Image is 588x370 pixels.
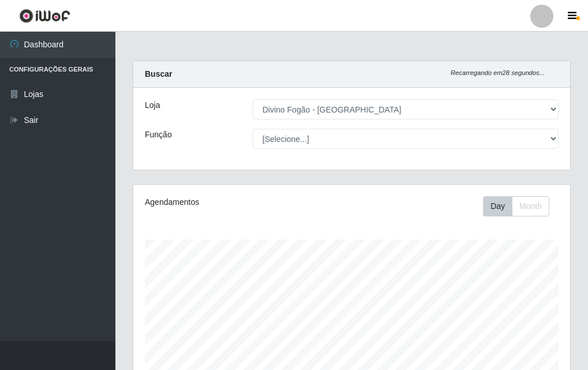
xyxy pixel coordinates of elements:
button: Day [483,196,512,216]
div: First group [483,196,549,216]
button: Month [512,196,549,216]
img: CoreUI Logo [19,9,70,23]
strong: Buscar [145,69,172,79]
label: Função [145,129,172,141]
div: Agendamentos [145,196,307,208]
div: Toolbar with button groups [483,196,559,216]
label: Loja [145,99,160,111]
i: Recarregando em 28 segundos... [451,69,545,76]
